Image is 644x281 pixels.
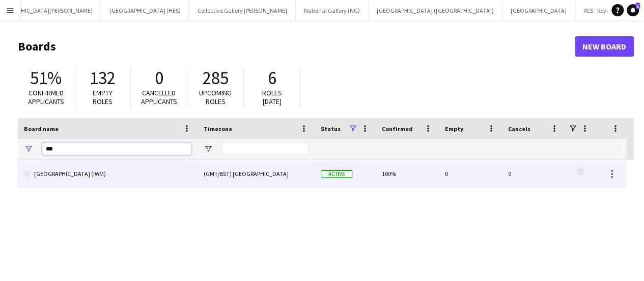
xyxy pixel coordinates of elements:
button: [GEOGRAPHIC_DATA] [502,1,575,20]
span: 132 [90,67,116,89]
span: Confirmed [382,125,413,133]
div: 0 [502,160,565,188]
input: Board name Filter Input [42,143,191,155]
span: Empty roles [93,88,113,106]
span: 1 [635,3,640,9]
span: Empty [445,125,463,133]
span: 0 [155,67,163,89]
button: [GEOGRAPHIC_DATA] (HES) [101,1,189,20]
button: National Gallery (NG) [296,1,369,20]
a: [GEOGRAPHIC_DATA] (IWM) [24,160,191,188]
span: Active [321,170,352,178]
span: Cancelled applicants [141,88,177,106]
button: [GEOGRAPHIC_DATA] ([GEOGRAPHIC_DATA]) [369,1,502,20]
div: 100% [376,160,439,188]
span: Board name [24,125,59,133]
span: Roles [DATE] [262,88,282,106]
h1: Boards [18,39,575,54]
span: Cancels [508,125,530,133]
input: Timezone Filter Input [222,143,309,155]
a: New Board [575,36,634,57]
span: 6 [268,67,276,89]
span: 285 [203,67,229,89]
div: (GMT/BST) [GEOGRAPHIC_DATA] [198,160,315,188]
div: 0 [439,160,502,188]
span: Status [321,125,341,133]
span: Confirmed applicants [28,88,64,106]
button: Collective Gallery [PERSON_NAME] [189,1,296,20]
a: 1 [627,4,639,16]
span: Upcoming roles [199,88,232,106]
button: Open Filter Menu [24,144,33,154]
span: 51% [30,67,62,89]
span: Timezone [204,125,232,133]
button: Open Filter Menu [204,144,213,154]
